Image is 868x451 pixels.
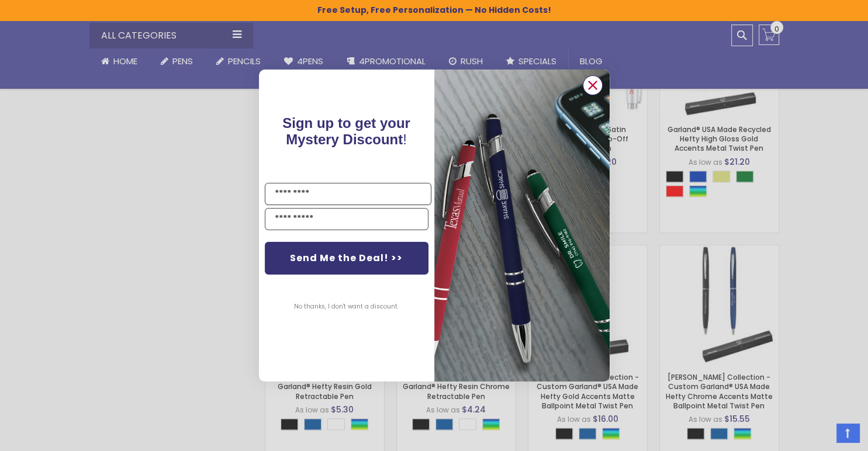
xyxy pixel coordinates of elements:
[772,419,868,451] iframe: Google Customer Reviews
[434,70,610,381] img: 081b18bf-2f98-4675-a917-09431eb06994.jpeg
[282,115,410,147] span: !
[282,115,410,147] span: Sign up to get your Mystery Discount
[288,292,404,321] button: No thanks, I don't want a discount.
[583,75,603,95] button: Close dialog
[265,242,428,275] button: Send Me the Deal! >>
[265,208,428,230] input: YOUR EMAIL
